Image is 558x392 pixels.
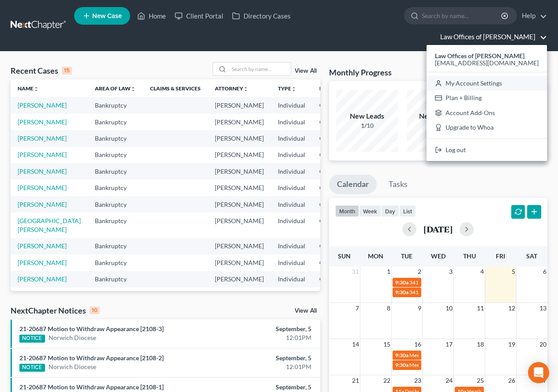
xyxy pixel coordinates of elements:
[88,179,143,196] td: Bankruptcy
[319,85,348,92] a: Districtunfold_more
[312,114,356,130] td: CTB
[278,85,296,92] a: Typeunfold_more
[243,86,248,92] i: unfold_more
[208,254,271,271] td: [PERSON_NAME]
[395,289,408,295] span: 9:30a
[18,201,67,208] a: [PERSON_NAME]
[49,362,96,371] a: Norwich Diocese
[11,65,72,76] div: Recent Cases
[220,354,311,362] div: September, 5
[19,325,164,332] a: 21-20687 Motion to Withdraw Appearance [2108-3]
[395,362,408,368] span: 9:30a
[18,168,67,175] a: [PERSON_NAME]
[435,59,539,67] span: [EMAIL_ADDRESS][DOMAIN_NAME]
[271,163,312,179] td: Individual
[19,364,45,372] div: NOTICE
[88,287,143,304] td: Bankruptcy
[271,213,312,238] td: Individual
[208,179,271,196] td: [PERSON_NAME]
[18,85,39,92] a: Nameunfold_more
[413,339,422,350] span: 16
[220,362,311,371] div: 12:01PM
[539,339,547,350] span: 20
[312,254,356,271] td: CTB
[386,303,391,314] span: 8
[409,289,494,295] span: 341(a) meeting for [PERSON_NAME]
[407,111,469,121] div: New Clients
[409,362,507,368] span: Meeting of Creditors for [PERSON_NAME]
[18,259,67,266] a: [PERSON_NAME]
[220,325,311,333] div: September, 5
[507,339,516,350] span: 19
[351,339,360,350] span: 14
[271,254,312,271] td: Individual
[18,184,67,191] a: [PERSON_NAME]
[479,266,485,277] span: 4
[401,252,412,260] span: Tue
[271,114,312,130] td: Individual
[312,130,356,146] td: CTB
[359,205,381,217] button: week
[329,175,377,194] a: Calendar
[208,287,271,304] td: [PERSON_NAME]
[382,375,391,386] span: 22
[422,7,502,24] input: Search by name...
[409,352,507,358] span: Meeting of Creditors for [PERSON_NAME]
[208,213,271,238] td: [PERSON_NAME]
[476,375,485,386] span: 25
[507,303,516,314] span: 12
[351,266,360,277] span: 31
[133,8,170,24] a: Home
[413,375,422,386] span: 23
[436,29,547,45] a: Law Offices of [PERSON_NAME]
[312,271,356,287] td: CTB
[271,238,312,254] td: Individual
[208,163,271,179] td: [PERSON_NAME]
[88,163,143,179] td: Bankruptcy
[355,303,360,314] span: 7
[49,333,96,342] a: Norwich Diocese
[395,352,408,358] span: 9:30a
[427,45,547,161] div: Law Offices of [PERSON_NAME]
[427,90,547,105] a: Plan + Billing
[88,254,143,271] td: Bankruptcy
[427,142,547,157] a: Log out
[208,196,271,213] td: [PERSON_NAME]
[336,121,398,130] div: 1/10
[208,130,271,146] td: [PERSON_NAME]
[381,175,416,194] a: Tasks
[271,271,312,287] td: Individual
[445,339,453,350] span: 17
[312,163,356,179] td: CTB
[427,76,547,91] a: My Account Settings
[476,303,485,314] span: 11
[88,130,143,146] td: Bankruptcy
[427,120,547,135] a: Upgrade to Whoa
[92,13,122,19] span: New Case
[335,205,359,217] button: month
[11,305,100,316] div: NextChapter Notices
[528,362,549,383] div: Open Intercom Messenger
[62,67,72,75] div: 15
[208,114,271,130] td: [PERSON_NAME]
[435,52,524,60] strong: Law Offices of [PERSON_NAME]
[329,67,392,78] h3: Monthly Progress
[208,147,271,163] td: [PERSON_NAME]
[18,118,67,126] a: [PERSON_NAME]
[19,383,164,391] a: 21-20687 Motion to Withdraw Appearance [2108-1]
[215,85,248,92] a: Attorneyunfold_more
[208,238,271,254] td: [PERSON_NAME]
[271,130,312,146] td: Individual
[271,179,312,196] td: Individual
[312,147,356,163] td: CTB
[526,252,537,260] span: Sat
[507,375,516,386] span: 26
[386,266,391,277] span: 1
[395,279,408,286] span: 9:30a
[19,335,45,343] div: NOTICE
[399,205,416,217] button: list
[220,333,311,342] div: 12:01PM
[417,303,422,314] span: 9
[312,238,356,254] td: CTB
[431,252,446,260] span: Wed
